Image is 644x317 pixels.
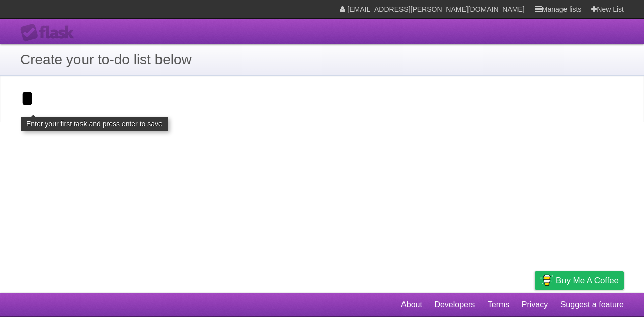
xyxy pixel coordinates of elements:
[522,295,548,314] a: Privacy
[540,272,553,289] img: Buy me a coffee
[434,295,475,314] a: Developers
[560,295,624,314] a: Suggest a feature
[20,49,624,70] h1: Create your to-do list below
[535,271,624,290] a: Buy me a coffee
[401,295,422,314] a: About
[488,295,510,314] a: Terms
[20,24,80,42] div: Flask
[556,272,619,289] span: Buy me a coffee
